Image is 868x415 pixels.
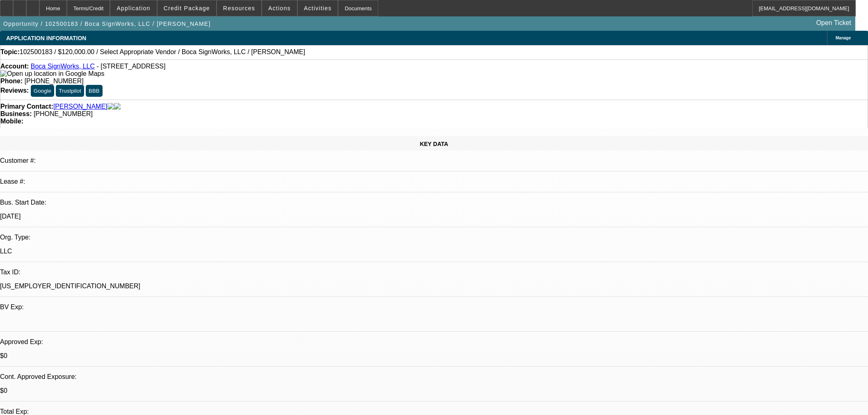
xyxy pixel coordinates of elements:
a: View Google Maps [0,70,104,77]
span: APPLICATION INFORMATION [6,35,86,41]
span: Actions [268,5,291,11]
strong: Phone: [0,78,23,84]
button: Credit Package [158,0,216,16]
span: KEY DATA [420,141,448,147]
strong: Primary Contact: [0,103,53,110]
img: Open up location in Google Maps [0,70,104,78]
span: Manage [836,36,851,40]
span: [PHONE_NUMBER] [25,78,84,84]
span: Application [116,5,150,11]
button: Actions [262,0,297,16]
img: facebook-icon.png [107,103,114,110]
span: [PHONE_NUMBER] [34,110,93,117]
a: [PERSON_NAME] [53,103,107,110]
span: Activities [304,5,332,11]
button: Activities [298,0,338,16]
button: Resources [217,0,261,16]
span: Resources [223,5,255,11]
button: BBB [86,85,103,97]
button: Trustpilot [56,85,84,97]
strong: Mobile: [0,118,23,125]
a: Boca SignWorks, LLC [31,63,95,70]
strong: Topic: [0,48,20,56]
button: Google [31,85,54,97]
img: linkedin-icon.png [114,103,121,110]
strong: Business: [0,110,32,117]
span: - [STREET_ADDRESS] [96,63,165,70]
button: Application [110,0,156,16]
strong: Account: [0,63,29,70]
span: 102500183 / $120,000.00 / Select Appropriate Vendor / Boca SignWorks, LLC / [PERSON_NAME] [20,48,305,56]
a: Open Ticket [813,16,854,30]
strong: Reviews: [0,87,29,94]
span: Opportunity / 102500183 / Boca SignWorks, LLC / [PERSON_NAME] [3,21,211,27]
span: Credit Package [164,5,210,11]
